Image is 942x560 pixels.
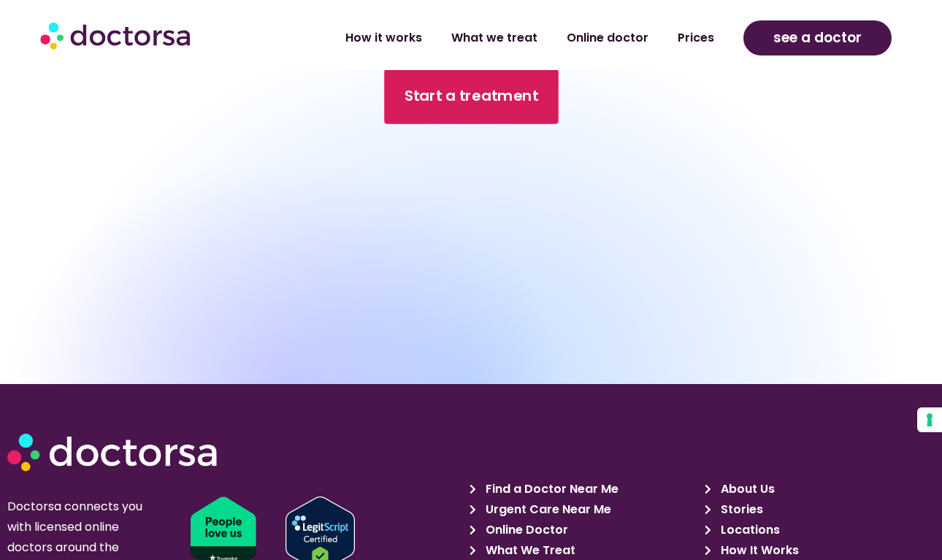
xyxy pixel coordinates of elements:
[470,479,696,499] a: Find a Doctor Near Me
[743,20,892,55] a: see a doctor
[917,407,942,432] button: Your consent preferences for tracking technologies
[663,21,729,55] a: Prices
[384,69,559,124] a: Start a treatment
[552,21,663,55] a: Online doctor
[331,21,437,55] a: How it works
[717,520,780,540] span: Locations
[437,21,552,55] a: What we treat
[253,21,729,55] nav: Menu
[773,26,862,50] span: see a doctor
[482,499,611,520] span: Urgent Care Near Me
[705,499,931,520] a: Stories
[705,479,931,499] a: About Us
[717,499,763,520] span: Stories
[470,499,696,520] a: Urgent Care Near Me
[717,479,775,499] span: About Us
[470,520,696,540] a: Online Doctor
[405,85,538,107] span: Start a treatment
[482,479,619,499] span: Find a Doctor Near Me
[482,520,568,540] span: Online Doctor
[705,520,931,540] a: Locations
